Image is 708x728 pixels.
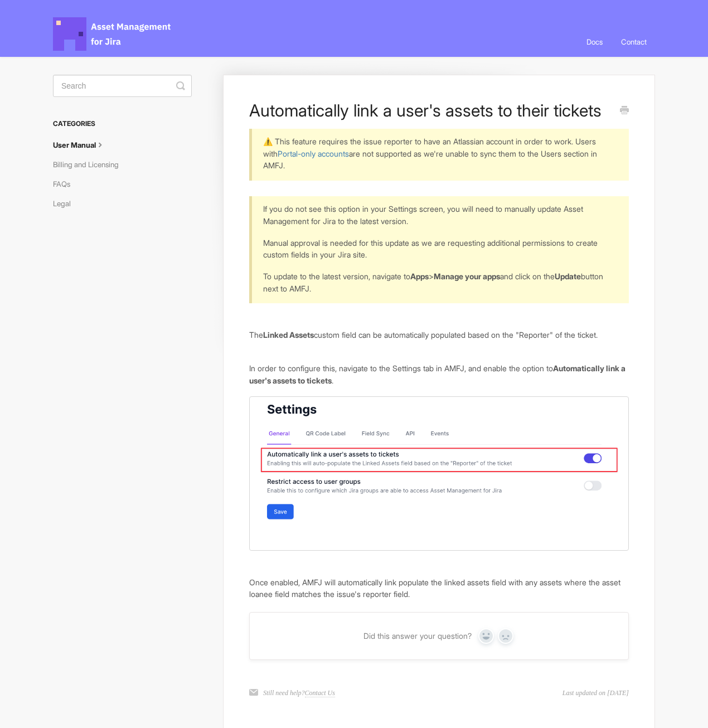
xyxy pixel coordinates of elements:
p: To update to the latest version, navigate to > and click on the button next to AMFJ. [263,270,615,294]
time: Last updated on [DATE] [562,688,629,698]
span: Asset Management for Jira Docs [53,17,172,51]
b: Apps [410,271,429,281]
h3: Categories [53,114,192,134]
a: Legal [53,195,79,212]
p: Manual approval is needed for this update as we are requesting additional permissions to create c... [263,237,615,261]
p: Once enabled, AMFJ will automatically link populate the linked assets field with any assets where... [249,576,629,600]
a: Docs [578,27,611,57]
span: Did this answer your question? [363,631,472,641]
a: Billing and Licensing [53,156,127,173]
p: The custom field can be automatically populated based on the "Reporter" of the ticket. [249,329,629,341]
p: Still need help? [263,688,335,698]
b: Manage your apps [434,271,500,281]
b: Update [555,271,581,281]
img: file-MuL5PXWEOL.png [249,396,629,551]
a: Print this Article [620,105,629,117]
b: Linked Assets [263,330,314,339]
h1: Automatically link a user's assets to their tickets [249,100,612,120]
a: Portal-only accounts [278,149,349,158]
a: User Manual [53,136,114,154]
a: Contact Us [305,689,335,697]
p: In order to configure this, navigate to the Settings tab in AMFJ, and enable the option to . [249,362,629,386]
p: ⚠️ This feature requires the issue reporter to have an Atlassian account in order to work. Users ... [263,135,615,172]
a: FAQs [53,175,79,193]
input: Search [53,75,192,97]
a: Contact [613,27,655,57]
p: If you do not see this option in your Settings screen, you will need to manually update Asset Man... [263,203,615,227]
